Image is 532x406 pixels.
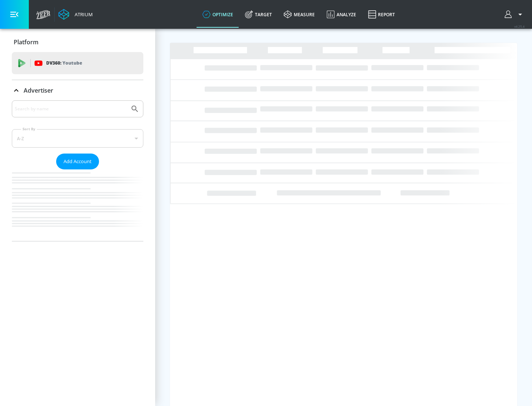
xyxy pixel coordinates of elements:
[21,127,37,131] label: Sort By
[14,38,38,46] p: Platform
[514,24,525,28] span: v 4.25.4
[12,100,143,241] div: Advertiser
[12,129,143,148] div: A-Z
[12,52,143,74] div: DV360: Youtube
[46,59,82,67] p: DV360:
[197,1,239,28] a: optimize
[278,1,321,28] a: measure
[12,32,143,52] div: Platform
[239,1,278,28] a: Target
[12,169,143,241] nav: list of Advertiser
[15,104,127,114] input: Search by name
[64,157,92,166] span: Add Account
[56,154,99,169] button: Add Account
[12,80,143,101] div: Advertiser
[24,86,53,94] p: Advertiser
[72,11,93,18] div: Atrium
[362,1,401,28] a: Report
[321,1,362,28] a: Analyze
[58,9,93,20] a: Atrium
[62,59,82,67] p: Youtube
